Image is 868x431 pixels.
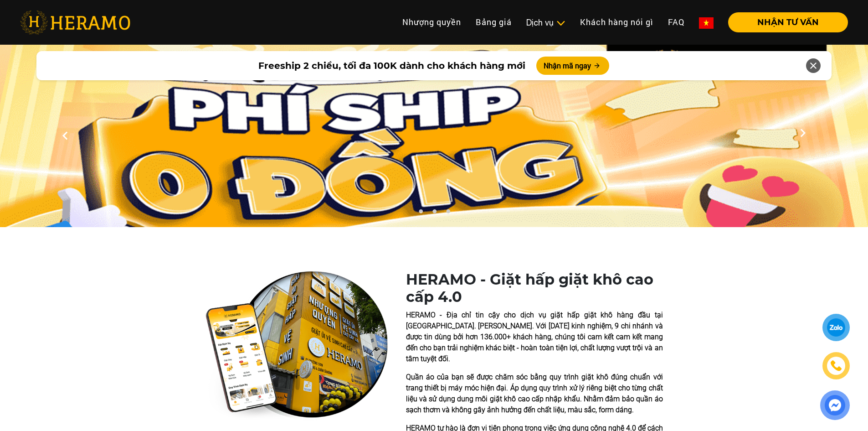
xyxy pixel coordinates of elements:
p: HERAMO - Địa chỉ tin cậy cho dịch vụ giặt hấp giặt khô hàng đầu tại [GEOGRAPHIC_DATA]. [PERSON_NA... [406,310,663,364]
img: heramo-quality-banner [205,271,388,421]
img: phone-icon [829,359,842,373]
p: Quần áo của bạn sẽ được chăm sóc bằng quy trình giặt khô đúng chuẩn với trang thiết bị máy móc hi... [406,372,663,415]
a: Bảng giá [468,12,519,32]
button: 1 [416,209,425,218]
div: Dịch vụ [526,16,565,29]
h1: HERAMO - Giặt hấp giặt khô cao cấp 4.0 [406,271,663,306]
span: Freeship 2 chiều, tối đa 100K dành cho khách hàng mới [258,59,525,73]
img: vn-flag.png [699,17,714,29]
a: phone-icon [824,353,848,378]
img: subToggleIcon [556,19,565,28]
a: Nhượng quyền [395,12,468,32]
button: 2 [430,209,439,218]
button: Nhận mã ngay [536,57,609,75]
a: NHẬN TƯ VẤN [721,18,848,26]
button: 3 [443,209,452,218]
a: Khách hàng nói gì [573,12,661,32]
img: heramo-logo.png [20,10,130,34]
button: NHẬN TƯ VẤN [728,12,848,32]
a: FAQ [661,12,692,32]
